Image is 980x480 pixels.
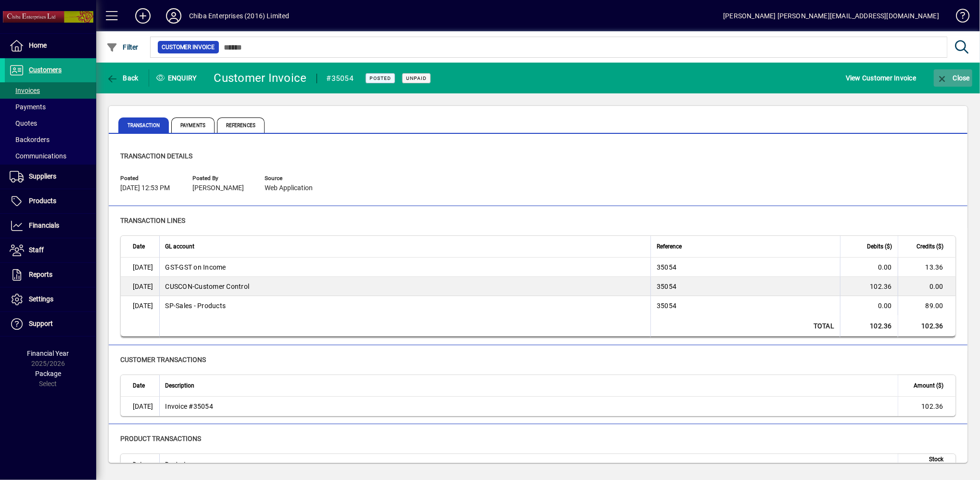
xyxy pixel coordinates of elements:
span: Product transactions [120,435,201,442]
a: Knowledge Base [949,2,968,33]
td: 35054 [650,277,840,296]
span: Close [936,74,970,82]
span: Payments [171,117,215,133]
span: Payments [10,103,46,111]
span: Source [265,175,322,182]
span: Date [133,459,145,470]
span: Credits ($) [916,241,943,252]
a: Staff [5,238,96,262]
td: [DATE] [121,258,159,277]
a: Settings [5,287,96,311]
td: 0.00 [840,296,898,315]
a: Products [5,189,96,213]
td: 102.36 [840,315,898,337]
div: #35054 [327,71,354,86]
button: Back [104,69,141,87]
span: Quotes [10,119,37,127]
div: Chiba Enterprises (2016) Limited [189,8,290,24]
span: Transaction [118,117,169,133]
span: Amount ($) [914,380,943,391]
a: Backorders [5,131,96,148]
div: Customer Invoice [214,70,307,86]
span: [DATE] 12:53 PM [120,184,170,192]
span: [PERSON_NAME] [192,184,244,192]
td: [DATE] [121,397,159,416]
span: Package [35,370,61,377]
button: Profile [158,7,189,25]
td: 102.36 [898,397,955,416]
span: Transaction details [120,152,192,160]
span: Reports [29,271,52,278]
span: Transaction lines [120,217,185,224]
a: Home [5,34,96,58]
a: Communications [5,148,96,164]
a: Invoices [5,82,96,99]
span: Description [165,380,195,391]
td: 102.36 [898,315,955,337]
span: GST on Income [165,262,226,272]
td: [DATE] [121,296,159,315]
span: Posted [120,175,178,182]
button: View Customer Invoice [843,69,918,87]
a: Financials [5,214,96,238]
td: 0.00 [898,277,955,296]
td: 13.36 [898,258,955,277]
span: Customer Invoice [162,42,215,52]
span: Reference [657,241,682,252]
span: Posted [369,75,391,81]
span: Support [29,320,53,327]
app-page-header-button: Close enquiry [926,69,980,87]
span: Customers [29,66,62,74]
span: Financials [29,221,59,229]
span: customer transactions [120,356,206,363]
span: Filter [106,43,139,51]
span: Suppliers [29,172,56,180]
span: Back [106,74,139,82]
span: Customer Control [165,282,250,291]
a: Payments [5,99,96,115]
button: Filter [104,39,141,56]
td: Invoice #35054 [159,397,898,416]
span: Sales - Products [165,301,226,311]
span: References [217,117,265,133]
a: Support [5,312,96,336]
span: Date [133,241,145,252]
td: 89.00 [898,296,955,315]
span: Product [165,459,186,470]
span: Stock Movement [904,454,943,475]
button: Add [127,7,158,25]
div: [PERSON_NAME] [PERSON_NAME][EMAIL_ADDRESS][DOMAIN_NAME] [723,8,939,24]
div: Enquiry [149,70,207,86]
span: Debits ($) [867,241,892,252]
span: Backorders [10,136,50,143]
span: Communications [10,152,66,160]
a: Quotes [5,115,96,131]
span: Financial Year [27,350,69,357]
span: Staff [29,246,44,254]
span: Settings [29,295,53,303]
span: Web Application [265,184,313,192]
span: GL account [165,241,195,252]
span: Home [29,41,47,49]
span: View Customer Invoice [846,70,916,86]
span: Unpaid [406,75,427,81]
a: Reports [5,263,96,287]
span: Posted by [192,175,250,182]
span: Date [133,380,145,391]
td: 35054 [650,296,840,315]
td: 35054 [650,258,840,277]
a: Suppliers [5,165,96,189]
td: 0.00 [840,258,898,277]
td: Total [650,315,840,337]
td: [DATE] [121,277,159,296]
td: 102.36 [840,277,898,296]
button: Close [934,69,972,87]
app-page-header-button: Back [96,69,149,87]
span: Products [29,197,56,205]
span: Invoices [10,87,40,94]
